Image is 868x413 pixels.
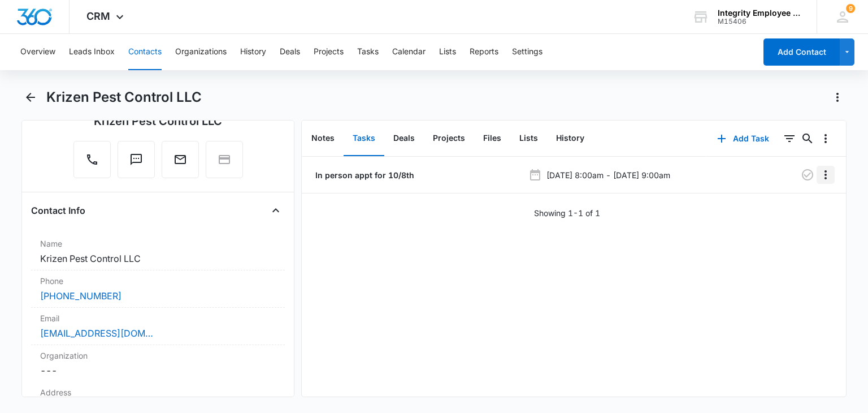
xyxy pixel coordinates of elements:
[280,34,300,70] button: Deals
[40,238,275,249] label: Name
[46,89,202,106] h1: Krizen Pest Control LLC
[31,233,284,270] div: NameKrizen Pest Control LLC
[21,88,39,106] button: Back
[162,141,199,178] button: Email
[118,141,155,178] button: Text
[357,34,379,70] button: Tasks
[424,121,474,156] button: Projects
[267,201,285,220] button: Close
[763,38,840,66] button: Add Contact
[534,207,600,219] p: Showing 1-1 of 1
[175,34,227,70] button: Organizations
[547,121,593,156] button: History
[474,121,510,156] button: Files
[439,34,456,70] button: Lists
[40,275,275,287] label: Phone
[846,4,855,13] span: 9
[706,125,780,152] button: Add Task
[40,312,275,324] label: Email
[73,141,111,178] button: Call
[128,34,162,70] button: Contacts
[73,158,111,168] a: Call
[31,345,284,382] div: Organization---
[510,121,547,156] button: Lists
[817,166,835,184] button: Overflow Menu
[546,169,670,181] p: [DATE] 8:00am - [DATE] 9:00am
[780,130,798,148] button: Filters
[118,158,155,168] a: Text
[302,121,344,156] button: Notes
[392,34,426,70] button: Calendar
[162,158,199,168] a: Email
[40,289,121,303] a: [PHONE_NUMBER]
[94,113,222,130] div: Krizen Pest Control LLC
[31,204,85,217] h4: Contact Info
[470,34,498,70] button: Reports
[40,386,275,398] label: Address
[313,169,414,181] a: In person appt for 10/8th
[40,326,153,340] a: [EMAIL_ADDRESS][DOMAIN_NAME]
[31,308,284,345] div: Email[EMAIL_ADDRESS][DOMAIN_NAME]
[40,364,275,377] dd: ---
[20,34,55,70] button: Overview
[384,121,424,156] button: Deals
[240,34,266,70] button: History
[314,34,344,70] button: Projects
[31,270,284,308] div: Phone[PHONE_NUMBER]
[40,252,275,265] dd: Krizen Pest Control LLC
[86,10,110,22] span: CRM
[798,130,817,148] button: Search...
[718,18,800,25] div: account id
[817,130,835,148] button: Overflow Menu
[40,350,275,362] label: Organization
[512,34,542,70] button: Settings
[828,88,847,106] button: Actions
[718,8,800,18] div: account name
[344,121,384,156] button: Tasks
[846,4,855,13] div: notifications count
[69,34,115,70] button: Leads Inbox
